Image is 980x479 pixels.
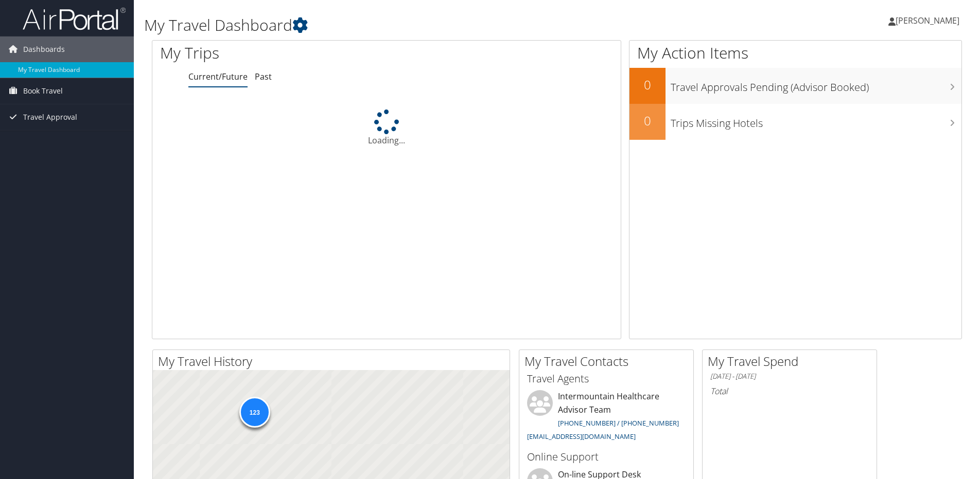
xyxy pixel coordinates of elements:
[888,5,970,36] a: [PERSON_NAME]
[629,104,961,140] a: 0Trips Missing Hotels
[522,390,691,445] li: Intermountain Healthcare Advisor Team
[255,71,272,82] a: Past
[23,78,63,104] span: Book Travel
[896,15,959,26] span: [PERSON_NAME]
[524,353,693,370] h2: My Travel Contacts
[671,75,961,95] h3: Travel Approvals Pending (Advisor Booked)
[23,7,126,31] img: airportal-logo.png
[558,418,679,428] a: [PHONE_NUMBER] / [PHONE_NUMBER]
[23,36,65,62] span: Dashboards
[160,42,418,64] h1: My Trips
[158,353,510,370] h2: My Travel History
[527,372,686,386] h3: Travel Agents
[527,432,636,441] a: [EMAIL_ADDRESS][DOMAIN_NAME]
[152,109,621,146] div: Loading...
[629,112,666,130] h2: 0
[144,14,694,36] h1: My Travel Dashboard
[710,372,869,381] h6: [DATE] - [DATE]
[629,68,961,104] a: 0Travel Approvals Pending (Advisor Booked)
[671,111,961,131] h3: Trips Missing Hotels
[629,42,961,64] h1: My Action Items
[23,104,77,130] span: Travel Approval
[527,450,686,464] h3: Online Support
[710,385,869,397] h6: Total
[708,353,877,370] h2: My Travel Spend
[629,76,666,94] h2: 0
[239,397,270,428] div: 123
[188,71,248,82] a: Current/Future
